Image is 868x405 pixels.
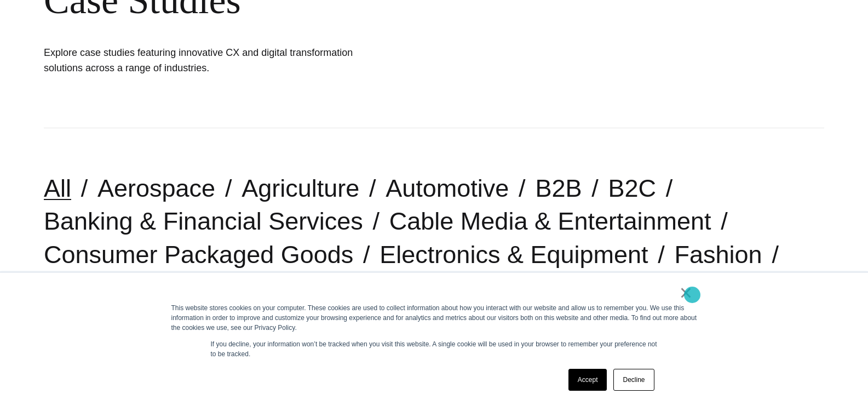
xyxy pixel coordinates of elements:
[568,369,607,391] a: Accept
[386,174,509,202] a: Automotive
[380,241,648,269] a: Electronics & Equipment
[389,207,711,235] a: Cable Media & Entertainment
[44,174,71,202] a: All
[675,241,762,269] a: Fashion
[211,339,658,359] p: If you decline, your information won’t be tracked when you visit this website. A single cookie wi...
[97,174,215,202] a: Aerospace
[171,303,697,333] div: This website stores cookies on your computer. These cookies are used to collect information about...
[44,241,353,269] a: Consumer Packaged Goods
[680,288,693,298] a: ×
[608,174,656,202] a: B2C
[535,174,582,202] a: B2B
[613,369,654,391] a: Decline
[44,207,363,235] a: Banking & Financial Services
[44,45,372,76] h1: Explore case studies featuring innovative CX and digital transformation solutions across a range ...
[242,174,359,202] a: Agriculture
